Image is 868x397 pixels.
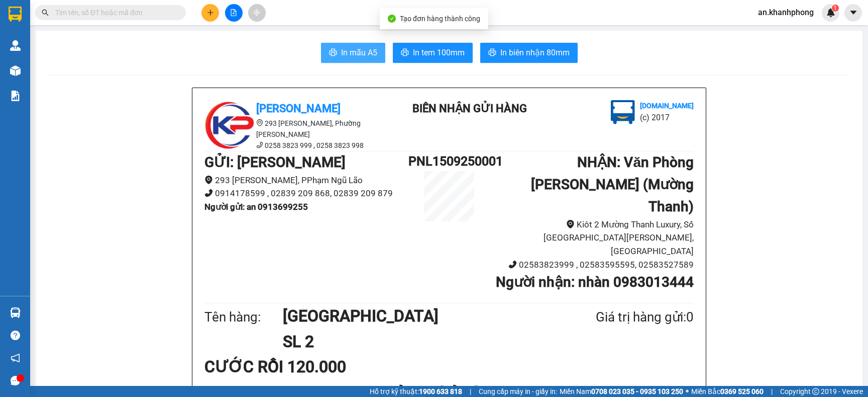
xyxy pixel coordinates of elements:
h1: [GEOGRAPHIC_DATA] [283,303,547,329]
button: printerIn tem 100mm [393,43,473,63]
b: BIÊN NHẬN GỬI HÀNG [412,102,527,115]
span: | [470,386,471,397]
button: file-add [225,4,243,22]
span: an.khanhphong [750,6,822,19]
span: aim [253,9,260,16]
span: In mẫu A5 [341,46,377,59]
div: CƯỚC RỒI 120.000 [204,354,366,379]
li: Kiôt 2 Mường Thanh Luxury, Số [GEOGRAPHIC_DATA][PERSON_NAME], [GEOGRAPHIC_DATA] [490,218,694,258]
span: check-circle [388,15,396,23]
strong: 0708 023 035 - 0935 103 250 [591,387,683,395]
img: logo.jpg [204,100,255,150]
li: 293 [PERSON_NAME], PPhạm Ngũ Lão [204,174,408,187]
sup: 1 [832,5,839,12]
span: phone [508,260,517,269]
b: Người nhận : nhàn 0983013444 [496,274,694,290]
span: In tem 100mm [413,46,465,59]
li: 0914178599 , 02839 209 868, 02839 209 879 [204,187,408,200]
span: file-add [230,9,237,16]
span: | [771,386,773,397]
li: 02583823999 , 02583595595, 02583527589 [490,258,694,272]
button: aim [248,4,266,22]
img: solution-icon [10,91,21,101]
span: phone [256,141,263,148]
span: notification [11,353,20,363]
b: [PERSON_NAME] [256,102,341,115]
b: GỬI : [PERSON_NAME] [204,154,346,171]
span: message [11,376,20,385]
h1: PNL1509250001 [408,151,490,171]
span: environment [566,220,575,228]
img: warehouse-icon [10,307,21,318]
button: caret-down [844,4,862,22]
li: 293 [PERSON_NAME], Phường [PERSON_NAME] [204,118,385,140]
div: Tên hàng: [204,307,283,328]
span: Tạo đơn hàng thành công [400,15,480,23]
input: Tìm tên, số ĐT hoặc mã đơn [55,7,174,18]
span: printer [401,48,409,58]
strong: 1900 633 818 [419,387,462,395]
img: warehouse-icon [10,40,21,51]
span: 1 [833,5,837,12]
span: Miền Nam [560,386,683,397]
button: plus [201,4,219,22]
span: Miền Bắc [691,386,764,397]
span: printer [329,48,337,58]
button: printerIn mẫu A5 [321,43,385,63]
b: Người gửi : an 0913699255 [204,202,308,212]
span: Hỗ trợ kỹ thuật: [370,386,462,397]
span: phone [204,189,213,197]
span: plus [207,9,214,16]
span: ⚪️ [686,389,689,393]
b: [DOMAIN_NAME] [640,102,694,110]
strong: 0369 525 060 [720,387,764,395]
b: NHẬN : Văn Phòng [PERSON_NAME] (Mường Thanh) [531,154,694,215]
span: caret-down [849,8,858,17]
span: In biên nhận 80mm [500,46,570,59]
span: question-circle [11,331,20,340]
div: Giá trị hàng gửi: 0 [547,307,694,328]
span: copyright [812,388,819,395]
img: warehouse-icon [10,65,21,76]
span: printer [488,48,496,58]
li: (c) 2017 [640,111,694,124]
h1: SL 2 [283,329,547,354]
img: logo-vxr [9,7,22,22]
img: logo.jpg [611,100,635,124]
img: icon-new-feature [826,8,835,17]
li: 0258 3823 999 , 0258 3823 998 [204,140,385,151]
span: Cung cấp máy in - giấy in: [479,386,557,397]
span: search [42,9,49,16]
button: printerIn biên nhận 80mm [480,43,578,63]
span: environment [256,119,263,126]
span: environment [204,176,213,184]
